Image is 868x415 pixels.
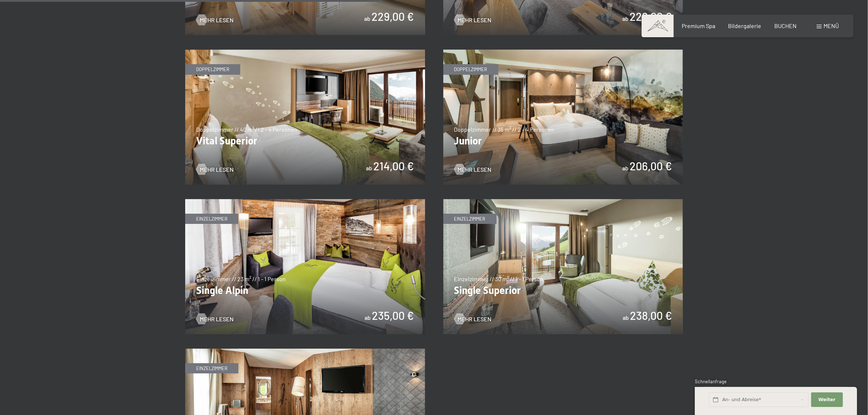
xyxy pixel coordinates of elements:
[458,16,492,24] span: Mehr Lesen
[728,22,762,29] a: Bildergalerie
[454,315,492,323] a: Mehr Lesen
[818,396,836,403] span: Weiter
[458,166,492,174] span: Mehr Lesen
[185,50,425,185] img: Vital Superior
[824,22,839,29] span: Menü
[443,199,683,334] img: Single Superior
[458,315,492,323] span: Mehr Lesen
[443,50,683,54] a: Junior
[443,199,683,204] a: Single Superior
[454,16,492,24] a: Mehr Lesen
[185,50,425,54] a: Vital Superior
[196,166,234,174] a: Mehr Lesen
[185,199,425,334] img: Single Alpin
[454,166,492,174] a: Mehr Lesen
[200,166,234,174] span: Mehr Lesen
[185,349,425,353] a: Single Relax
[196,16,234,24] a: Mehr Lesen
[774,22,797,29] a: BUCHEN
[682,22,715,29] a: Premium Spa
[811,392,842,407] button: Weiter
[196,315,234,323] a: Mehr Lesen
[185,199,425,204] a: Single Alpin
[200,315,234,323] span: Mehr Lesen
[200,16,234,24] span: Mehr Lesen
[695,379,727,384] span: Schnellanfrage
[443,50,683,185] img: Junior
